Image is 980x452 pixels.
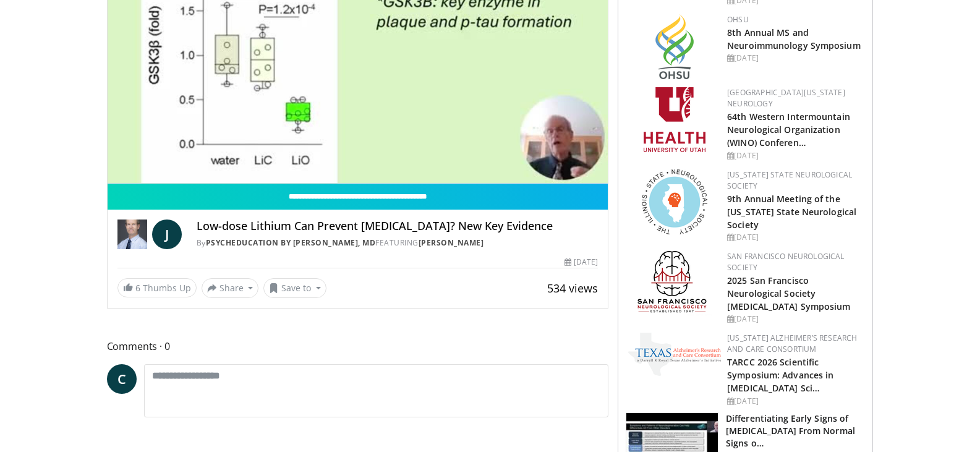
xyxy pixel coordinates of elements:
[727,333,857,354] a: [US_STATE] Alzheimer’s Research and Care Consortium
[202,278,259,298] button: Share
[727,14,749,25] a: OHSU
[727,313,863,325] div: [DATE]
[727,53,863,64] div: [DATE]
[726,412,865,450] h3: Differentiating Early Signs of [MEDICAL_DATA] From Normal Signs o…
[152,220,182,249] a: J
[655,14,694,79] img: da959c7f-65a6-4fcf-a939-c8c702e0a770.png.150x105_q85_autocrop_double_scale_upscale_version-0.2.png
[727,275,850,312] a: 2025 San Francisco Neurological Society [MEDICAL_DATA] Symposium
[197,220,599,233] h4: Low-dose Lithium Can Prevent [MEDICAL_DATA]? New Key Evidence
[419,237,484,248] a: [PERSON_NAME]
[644,87,705,152] img: f6362829-b0a3-407d-a044-59546adfd345.png.150x105_q85_autocrop_double_scale_upscale_version-0.2.png
[107,338,609,354] span: Comments 0
[727,396,863,407] div: [DATE]
[206,237,376,248] a: PsychEducation by [PERSON_NAME], MD
[642,169,707,234] img: 71a8b48c-8850-4916-bbdd-e2f3ccf11ef9.png.150x105_q85_autocrop_double_scale_upscale_version-0.2.png
[565,257,598,268] div: [DATE]
[727,27,861,51] a: 8th Annual MS and Neuroimmunology Symposium
[197,237,599,249] div: By FEATURING
[637,251,712,316] img: ad8adf1f-d405-434e-aebe-ebf7635c9b5d.png.150x105_q85_autocrop_double_scale_upscale_version-0.2.png
[727,193,856,231] a: 9th Annual Meeting of the [US_STATE] State Neurological Society
[727,169,852,191] a: [US_STATE] State Neurological Society
[628,333,721,376] img: c78a2266-bcdd-4805-b1c2-ade407285ecb.png.150x105_q85_autocrop_double_scale_upscale_version-0.2.png
[727,87,845,109] a: [GEOGRAPHIC_DATA][US_STATE] Neurology
[117,220,147,249] img: PsychEducation by James Phelps, MD
[135,282,140,294] span: 6
[727,356,833,394] a: TARCC 2026 Scientific Symposium: Advances in [MEDICAL_DATA] Sci…
[547,281,598,296] span: 534 views
[727,232,863,243] div: [DATE]
[107,364,137,394] a: C
[727,150,863,161] div: [DATE]
[117,278,197,297] a: 6 Thumbs Up
[263,278,326,298] button: Save to
[727,111,850,148] a: 64th Western Intermountain Neurological Organization (WINO) Conferen…
[727,251,844,273] a: San Francisco Neurological Society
